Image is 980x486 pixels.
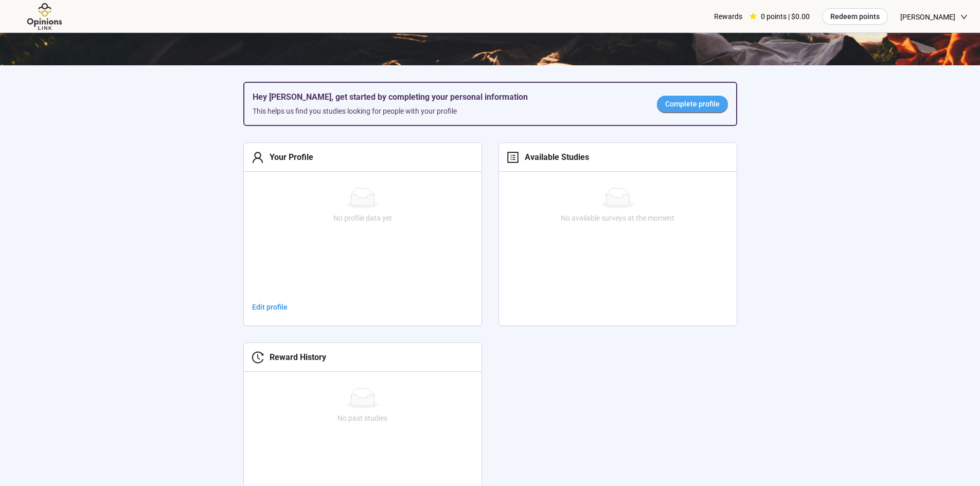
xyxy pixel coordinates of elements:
h5: Hey [PERSON_NAME], get started by completing your personal information [253,91,640,103]
span: Redeem points [830,11,880,22]
span: history [252,351,264,364]
span: [PERSON_NAME] [900,1,955,33]
div: Available Studies [519,151,589,164]
span: Complete profile [665,98,720,110]
span: user [252,151,264,164]
span: Edit profile [252,301,288,313]
span: profile [507,151,519,164]
span: down [960,13,968,21]
div: No past studies [248,412,477,424]
div: No available surveys at the moment [503,212,733,224]
div: This helps us find you studies looking for people with your profile [253,105,640,117]
span: star [750,13,757,20]
button: Redeem points [822,8,888,25]
div: Reward History [264,351,326,364]
div: Your Profile [264,151,313,164]
a: Complete profile [657,96,728,112]
a: Edit profile [244,299,296,315]
div: No profile data yet [248,212,477,224]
